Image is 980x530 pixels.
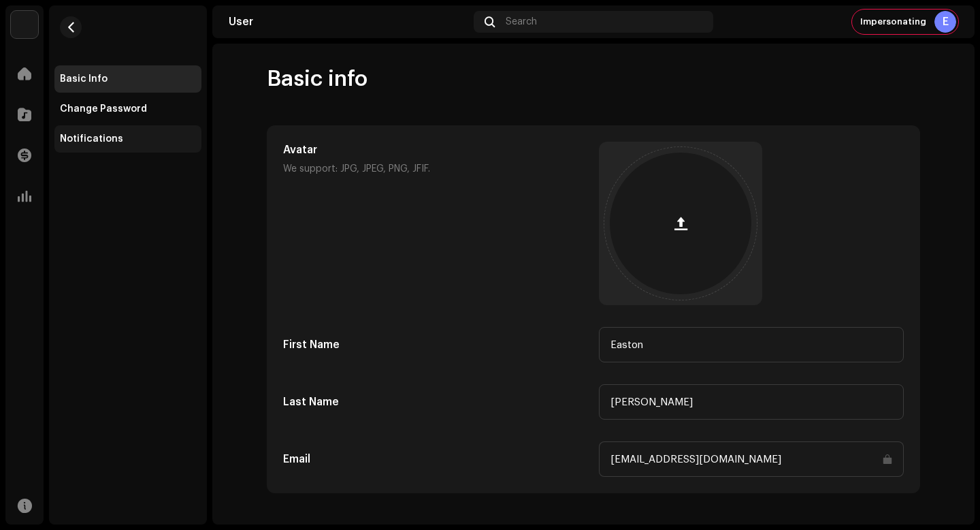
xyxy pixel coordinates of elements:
span: Basic info [267,65,367,93]
span: Search [506,16,537,27]
re-m-nav-item: Basic Info [54,65,201,93]
re-m-nav-item: Change Password [54,95,201,123]
input: First name [599,327,904,362]
h5: Email [283,451,588,467]
span: Impersonating [860,16,926,27]
img: 3bdc119d-ef2f-4d41-acde-c0e9095fc35a [11,11,38,38]
div: Change Password [60,104,147,114]
div: Basic Info [60,74,108,84]
input: Last name [599,384,904,420]
h5: Avatar [283,142,588,158]
div: Notifications [60,134,123,144]
div: E [934,11,956,33]
h5: Last Name [283,394,588,410]
h5: First Name [283,337,588,353]
div: User [229,16,468,27]
re-m-nav-item: Notifications [54,125,201,153]
p: We support: JPG, JPEG, PNG, JFIF. [283,161,588,177]
input: Email [599,441,904,477]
